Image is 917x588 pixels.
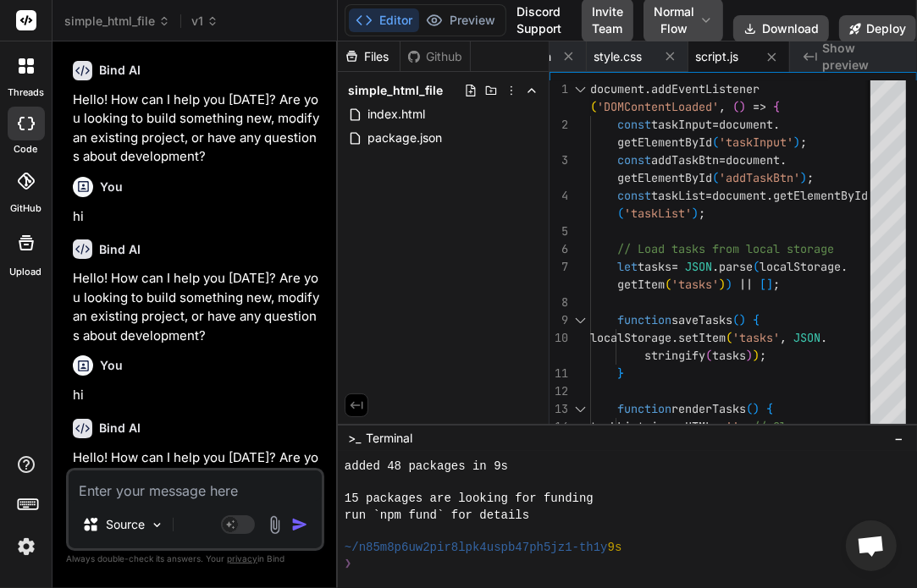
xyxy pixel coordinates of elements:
[780,152,787,168] span: .
[10,265,42,279] label: Upload
[793,330,820,345] span: JSON
[66,551,324,567] p: Always double-check its answers. Your in Bind
[594,48,642,65] span: style.css
[822,40,903,74] span: Show preview
[651,81,760,96] span: addEventListener
[617,401,671,416] span: function
[719,117,773,132] span: document
[100,357,123,374] h6: You
[654,3,694,37] span: Normal Flow
[419,8,502,32] button: Preview
[719,259,753,274] span: parse
[753,419,807,434] span: // Clear
[638,259,671,274] span: tasks
[550,80,568,98] div: 1
[349,8,419,32] button: Editor
[597,99,719,114] span: 'DOMContentLoaded'
[617,135,712,150] span: getElementById
[793,135,800,150] span: )
[99,420,141,437] h6: Bind AI
[345,556,353,572] span: ❯
[773,277,780,292] span: ;
[705,188,712,203] span: =
[705,348,712,363] span: (
[807,170,814,185] span: ;
[746,348,753,363] span: )
[839,15,916,42] button: Deploy
[841,259,848,274] span: .
[191,13,218,30] span: v1
[766,188,773,203] span: .
[699,206,705,221] span: ;
[590,330,671,345] span: localStorage
[550,311,568,329] div: 9
[99,62,141,79] h6: Bind AI
[624,206,692,221] span: 'taskList'
[739,312,746,327] span: )
[590,99,597,114] span: (
[366,104,427,124] span: index.html
[617,170,712,185] span: getElementById
[651,188,705,203] span: taskList
[766,401,773,416] span: {
[291,516,308,533] img: icon
[265,515,284,535] img: attachment
[739,277,753,292] span: ||
[726,152,780,168] span: document
[550,418,568,436] div: 14
[348,430,361,447] span: >_
[753,401,760,416] span: )
[73,91,321,167] p: Hello! How can I help you [DATE]? Are you looking to build something new, modify an existing proj...
[651,419,712,434] span: innerHTML
[695,48,738,65] span: script.js
[73,386,321,405] p: hi
[719,99,726,114] span: ,
[617,259,638,274] span: let
[644,419,651,434] span: .
[712,419,719,434] span: =
[570,311,592,329] div: Click to collapse the range.
[726,277,732,292] span: )
[773,99,780,114] span: {
[846,520,897,571] div: Open chat
[345,491,594,507] span: 15 packages are looking for funding
[651,117,712,132] span: taskInput
[8,85,44,100] label: threads
[73,448,321,525] p: Hello! How can I help you [DATE]? Are you looking to build something new, modify an existing proj...
[550,294,568,311] div: 8
[550,151,568,169] div: 3
[570,80,592,98] div: Click to collapse the range.
[550,116,568,134] div: 2
[753,348,760,363] span: )
[651,152,719,168] span: addTaskBtn
[739,99,746,114] span: )
[773,188,868,203] span: getElementById
[712,348,746,363] span: tasks
[570,400,592,418] div: Click to collapse the range.
[64,13,170,30] span: simple_html_file
[671,259,678,274] span: =
[617,312,671,327] span: function
[678,330,726,345] span: setItem
[712,170,719,185] span: (
[719,135,793,150] span: 'taskInput'
[712,117,719,132] span: =
[550,365,568,382] div: 11
[106,516,145,533] p: Source
[345,508,529,524] span: run `npm fund` for details
[746,401,753,416] span: (
[550,223,568,240] div: 5
[753,312,760,327] span: {
[617,188,651,203] span: const
[753,259,760,274] span: (
[739,419,746,434] span: ;
[73,269,321,345] p: Hello! How can I help you [DATE]? Are you looking to build something new, modify an existing proj...
[773,117,780,132] span: .
[608,540,622,556] span: 9s
[719,277,726,292] span: )
[550,258,568,276] div: 7
[617,152,651,168] span: const
[644,81,651,96] span: .
[617,365,624,381] span: }
[345,459,508,475] span: added 48 packages in 9s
